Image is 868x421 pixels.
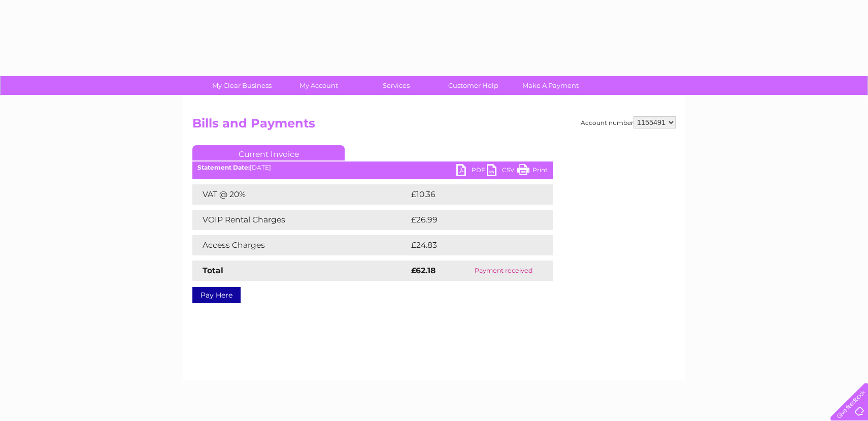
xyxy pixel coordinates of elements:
a: Print [517,164,548,179]
a: Services [354,76,438,95]
a: Customer Help [431,76,515,95]
td: £24.83 [409,235,532,255]
div: Account number [581,116,676,128]
a: My Account [277,76,361,95]
a: My Clear Business [200,76,284,95]
a: CSV [487,164,517,179]
a: Pay Here [192,287,241,303]
b: Statement Date: [197,164,250,171]
h2: Bills and Payments [192,116,676,136]
a: PDF [456,164,487,179]
td: Access Charges [192,235,409,255]
td: VAT @ 20% [192,184,409,205]
td: £10.36 [409,184,531,205]
strong: Total [203,266,223,275]
a: Make A Payment [509,76,592,95]
strong: £62.18 [411,266,436,275]
a: Current Invoice [192,145,345,160]
td: VOIP Rental Charges [192,210,409,230]
td: Payment received [455,261,553,281]
div: [DATE] [192,164,553,171]
td: £26.99 [409,210,533,230]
